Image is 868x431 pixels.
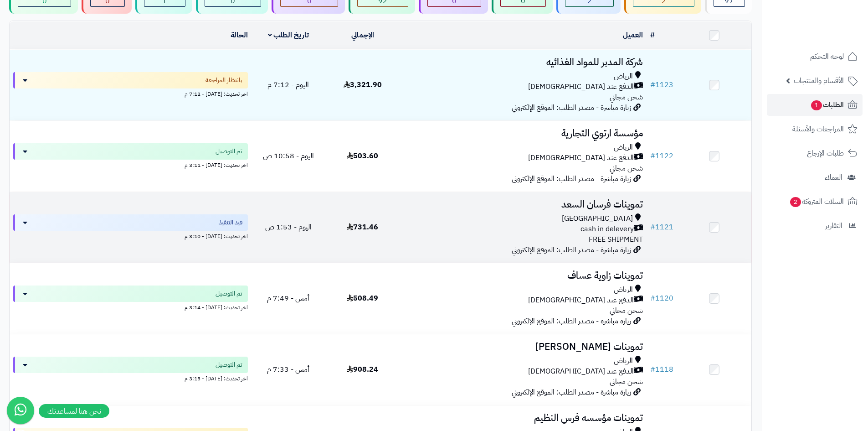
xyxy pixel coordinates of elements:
h3: تموينات زاوية عساف [403,270,643,281]
a: طلبات الإرجاع [767,142,863,164]
span: # [650,79,655,90]
a: #1118 [650,364,673,375]
img: logo-2.png [806,7,859,26]
span: تم التوصيل [216,289,242,298]
span: التقارير [825,219,842,232]
span: الرياض [614,285,633,295]
span: # [650,151,655,161]
span: زيارة مباشرة - مصدر الطلب: الموقع الإلكتروني [512,316,631,327]
span: زيارة مباشرة - مصدر الطلب: الموقع الإلكتروني [512,173,631,184]
span: cash in delevery [580,224,634,234]
span: لوحة التحكم [810,50,844,63]
span: المراجعات والأسئلة [792,123,844,135]
span: زيارة مباشرة - مصدر الطلب: الموقع الإلكتروني [512,244,631,255]
span: اليوم - 10:58 ص [263,151,314,161]
div: اخر تحديث: [DATE] - 3:15 م [13,373,248,383]
span: شحن مجاني [610,376,643,387]
a: المراجعات والأسئلة [767,118,863,140]
div: اخر تحديث: [DATE] - 7:12 م [13,88,248,98]
a: السلات المتروكة2 [767,191,863,213]
h3: مؤسسة ارتوي التجارية [403,128,643,139]
a: #1122 [650,151,673,161]
span: بانتظار المراجعة [205,76,242,85]
span: 731.46 [347,222,378,233]
span: الطلبات [810,99,844,111]
span: أمس - 7:49 م [267,293,309,304]
span: الأقسام والمنتجات [794,74,844,87]
span: السلات المتروكة [789,195,844,208]
span: 908.24 [347,364,378,375]
span: شحن مجاني [610,92,643,103]
a: #1120 [650,293,673,304]
a: العميل [623,30,643,41]
span: أمس - 7:33 م [267,364,309,375]
span: # [650,293,655,304]
a: الحالة [231,30,248,41]
span: الرياض [614,142,633,153]
a: # [650,30,655,41]
span: الدفع عند [DEMOGRAPHIC_DATA] [528,295,634,306]
span: اليوم - 1:53 ص [265,222,312,233]
span: تم التوصيل [216,360,242,369]
h3: تموينات مؤسسه فرس النظيم [403,413,643,423]
h3: تموينات [PERSON_NAME] [403,342,643,352]
a: تاريخ الطلب [268,30,309,41]
span: 3,321.90 [344,79,382,90]
span: 2 [790,197,801,207]
a: #1121 [650,222,673,233]
span: زيارة مباشرة - مصدر الطلب: الموقع الإلكتروني [512,102,631,113]
span: زيارة مباشرة - مصدر الطلب: الموقع الإلكتروني [512,387,631,398]
span: الرياض [614,356,633,366]
span: شحن مجاني [610,163,643,174]
span: الدفع عند [DEMOGRAPHIC_DATA] [528,82,634,92]
span: الرياض [614,71,633,82]
span: 503.60 [347,151,378,161]
span: طلبات الإرجاع [807,147,844,160]
span: # [650,364,655,375]
a: التقارير [767,215,863,237]
span: 1 [811,100,822,110]
a: لوحة التحكم [767,46,863,68]
a: الإجمالي [351,30,374,41]
a: الطلبات1 [767,94,863,116]
span: شحن مجاني [610,305,643,316]
span: الدفع عند [DEMOGRAPHIC_DATA] [528,153,634,163]
div: اخر تحديث: [DATE] - 3:10 م [13,231,248,240]
div: اخر تحديث: [DATE] - 3:14 م [13,302,248,312]
h3: شركة المدبر للمواد الغذائيه [403,57,643,68]
a: العملاء [767,166,863,188]
h3: تموينات فرسان السعد [403,199,643,210]
span: # [650,222,655,233]
a: #1123 [650,79,673,90]
span: FREE SHIPMENT [589,234,643,245]
span: قيد التنفيذ [219,218,242,227]
span: 508.49 [347,293,378,304]
span: [GEOGRAPHIC_DATA] [562,213,633,224]
span: الدفع عند [DEMOGRAPHIC_DATA] [528,366,634,377]
span: اليوم - 7:12 م [267,79,309,90]
div: اخر تحديث: [DATE] - 3:11 م [13,160,248,169]
span: العملاء [825,171,842,184]
span: تم التوصيل [216,147,242,156]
